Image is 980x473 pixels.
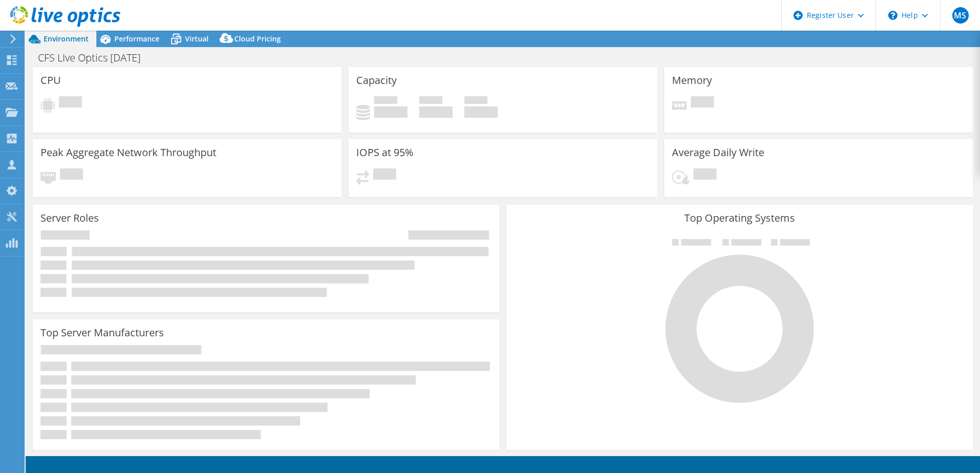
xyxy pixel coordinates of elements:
h3: Average Daily Write [672,147,764,158]
span: Pending [373,168,396,182]
span: Cloud Pricing [234,34,281,44]
h3: CPU [40,75,61,86]
h3: IOPS at 95% [356,147,414,158]
h3: Capacity [356,75,397,86]
span: Used [374,96,397,106]
h3: Memory [672,75,712,86]
span: Pending [693,168,717,182]
svg: \n [888,11,897,20]
span: Environment [44,34,89,44]
span: Pending [691,96,714,110]
span: Free [419,96,442,106]
h3: Top Server Manufacturers [40,327,164,338]
span: Performance [114,34,159,44]
h3: Peak Aggregate Network Throughput [40,147,216,158]
span: Virtual [185,34,209,44]
h4: 0 GiB [464,106,498,118]
span: Pending [60,168,83,182]
h3: Top Operating Systems [514,212,965,224]
h1: CFS LIve Optics [DATE] [33,52,156,63]
h4: 0 GiB [374,106,407,118]
span: Pending [59,96,82,110]
h3: Server Roles [40,212,99,224]
span: MS [952,7,969,24]
h4: 0 GiB [419,106,453,118]
span: Total [464,96,487,106]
